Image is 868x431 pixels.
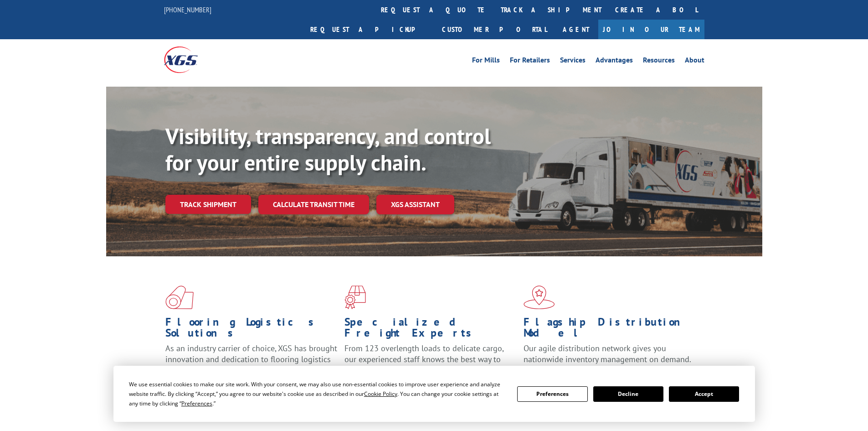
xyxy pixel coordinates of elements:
a: Track shipment [165,195,251,214]
h1: Flagship Distribution Model [524,317,696,343]
a: Advantages [596,57,633,67]
img: xgs-icon-total-supply-chain-intelligence-red [165,286,194,309]
div: We use essential cookies to make our site work. With your consent, we may also use non-essential ... [129,379,506,408]
button: Accept [669,386,739,402]
span: Our agile distribution network gives you nationwide inventory management on demand. [524,343,691,364]
a: Join Our Team [598,20,704,39]
a: Agent [554,20,598,39]
img: xgs-icon-focused-on-flooring-red [344,286,366,309]
span: Preferences [181,400,212,407]
b: Visibility, transparency, and control for your entire supply chain. [165,122,491,177]
a: Request a pickup [303,20,435,39]
span: Cookie Policy [364,390,397,398]
button: Preferences [517,386,587,402]
a: Calculate transit time [258,195,369,214]
a: About [685,57,704,67]
button: Decline [593,386,663,402]
span: As an industry carrier of choice, XGS has brought innovation and dedication to flooring logistics... [165,343,337,375]
h1: Flooring Logistics Solutions [165,317,338,343]
a: For Mills [472,57,500,67]
h1: Specialized Freight Experts [344,317,517,343]
a: XGS ASSISTANT [376,195,454,214]
div: Cookie Consent Prompt [113,366,755,422]
a: [PHONE_NUMBER] [164,5,211,14]
a: For Retailers [510,57,550,67]
img: xgs-icon-flagship-distribution-model-red [524,286,555,309]
a: Services [560,57,586,67]
a: Resources [643,57,675,67]
a: Customer Portal [435,20,554,39]
p: From 123 overlength loads to delicate cargo, our experienced staff knows the best way to move you... [344,343,517,384]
